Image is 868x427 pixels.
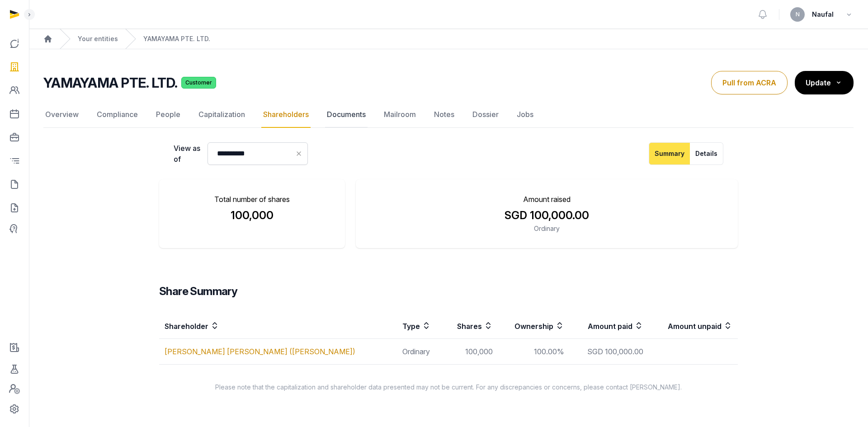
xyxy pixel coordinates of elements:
p: Total number of shares [174,194,330,205]
a: Compliance [95,102,140,128]
button: Update [795,71,854,94]
h3: Share Summary [159,284,738,299]
span: Ordinary [534,225,560,232]
span: N [796,12,800,17]
a: Overview [43,102,80,128]
a: Documents [325,102,368,128]
button: Details [690,142,723,165]
a: Mailroom [382,102,418,128]
a: People [154,102,182,128]
a: Dossier [471,102,500,128]
a: Your entities [78,34,118,43]
h2: YAMAYAMA PTE. LTD. [43,75,178,91]
a: Jobs [515,102,535,128]
span: Update [806,78,831,87]
nav: Tabs [43,102,854,128]
div: 100,000 [174,208,330,223]
th: Type [397,313,443,339]
p: Please note that the capitalization and shareholder data presented may not be current. For any di... [145,383,752,392]
input: Datepicker input [208,142,308,165]
td: Ordinary [397,339,443,365]
th: Ownership [498,313,570,339]
button: N [790,7,805,22]
button: Pull from ACRA [711,71,788,94]
td: 100,000 [443,339,499,365]
span: Naufal [812,9,834,20]
th: Shares [443,313,499,339]
th: Shareholder [159,313,397,339]
a: YAMAYAMA PTE. LTD. [143,34,210,43]
a: Capitalization [197,102,247,128]
th: Amount unpaid [649,313,738,339]
button: Summary [649,142,690,165]
th: Amount paid [570,313,649,339]
span: SGD 100,000.00 [587,347,643,356]
a: [PERSON_NAME] [PERSON_NAME] ([PERSON_NAME]) [165,347,355,356]
nav: Breadcrumb [29,29,868,49]
td: 100.00% [498,339,570,365]
span: SGD 100,000.00 [505,209,589,222]
a: Notes [432,102,456,128]
span: Customer [181,77,216,89]
a: Shareholders [261,102,311,128]
label: View as of [174,143,200,164]
p: Amount raised [370,194,723,205]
